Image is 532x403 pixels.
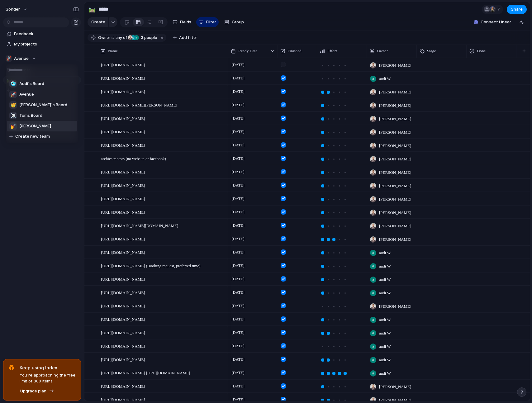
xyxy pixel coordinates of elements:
div: 👑 [9,101,17,109]
div: 💅 [9,122,17,130]
div: ☠️ [9,112,17,119]
span: Create new team [15,133,50,140]
span: [PERSON_NAME] [19,123,51,129]
span: [PERSON_NAME]'s Board [19,102,67,108]
div: 🚀 [9,91,17,98]
div: 🥶 [9,80,17,88]
span: Avenue [19,91,34,97]
span: Audi's Board [19,81,44,87]
span: Toms Board [19,112,42,119]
